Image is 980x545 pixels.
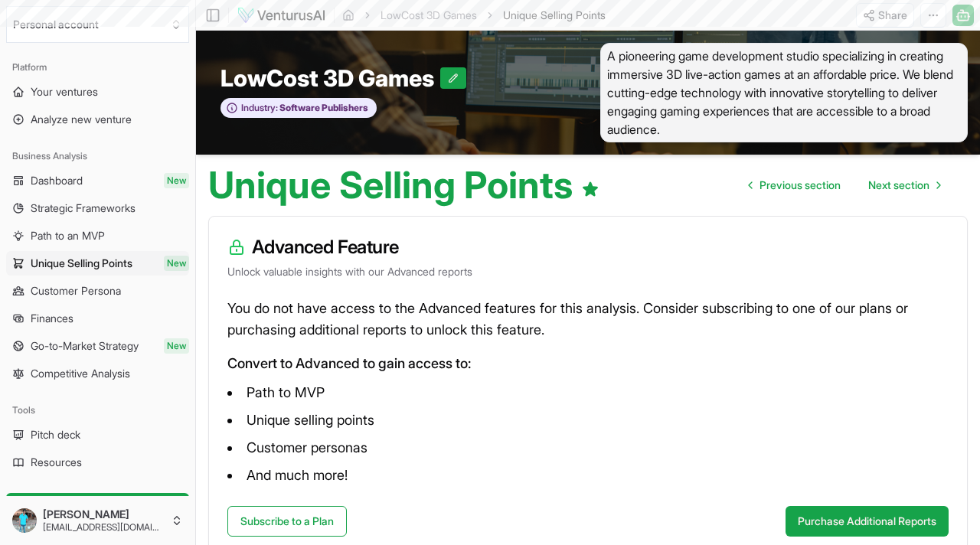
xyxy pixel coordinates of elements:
span: Analyze new venture [31,112,132,127]
span: [PERSON_NAME] [43,507,165,521]
a: Analyze new venture [6,107,189,132]
img: ACg8ocKl-ZZrYpnz9pFreRnbqjxId6N7j-1PM3KwHqdvx2jurbxfspUt=s96-c [12,508,37,533]
span: Finances [31,311,73,326]
a: Customer Persona [6,279,189,303]
p: Unlock valuable insights with our Advanced reports [227,264,949,279]
span: Industry: [241,102,278,114]
span: Dashboard [31,173,83,188]
a: Pitch deck [6,423,189,447]
h1: Unique Selling Points [208,167,599,204]
p: Convert to Advanced to gain access to: [227,353,949,374]
span: Competitive Analysis [31,366,130,381]
h3: Advanced Feature [227,235,949,259]
span: Next section [868,178,929,193]
a: Strategic Frameworks [6,196,189,220]
span: Resources [31,455,82,470]
a: Go to previous page [737,170,853,201]
span: Strategic Frameworks [31,201,136,216]
p: You do not have access to the Advanced features for this analysis. Consider subscribing to one of... [227,298,949,341]
span: Path to an MVP [31,228,105,243]
a: Resources [6,450,189,475]
a: Unique Selling PointsNew [6,251,189,276]
a: Your ventures [6,80,189,104]
span: [EMAIL_ADDRESS][DOMAIN_NAME] [43,521,165,534]
span: A pioneering game development studio specializing in creating immersive 3D live-action games at a... [600,43,968,142]
span: Software Publishers [278,102,368,114]
nav: pagination [737,170,952,201]
span: Previous section [759,178,841,193]
a: Competitive Analysis [6,361,189,386]
span: New [164,173,189,188]
button: Industry:Software Publishers [220,98,377,119]
button: [PERSON_NAME][EMAIL_ADDRESS][DOMAIN_NAME] [6,502,189,539]
a: DashboardNew [6,168,189,193]
span: LowCost 3D Games [220,64,440,92]
li: Path to MVP [227,380,949,405]
a: Go-to-Market StrategyNew [6,334,189,358]
a: Finances [6,306,189,331]
span: Unique Selling Points [31,256,132,271]
a: Subscribe to a Plan [227,506,347,537]
div: Tools [6,398,189,423]
span: New [164,338,189,354]
div: Platform [6,55,189,80]
li: And much more! [227,463,949,488]
a: Path to an MVP [6,224,189,248]
span: Go-to-Market Strategy [31,338,139,354]
span: New [164,256,189,271]
div: Business Analysis [6,144,189,168]
span: Pitch deck [31,427,80,442]
a: Upgrade to a paid plan [6,493,189,524]
span: Customer Persona [31,283,121,299]
a: Go to next page [856,170,952,201]
li: Customer personas [227,436,949,460]
li: Unique selling points [227,408,949,432]
span: Your ventures [31,84,98,100]
button: Purchase Additional Reports [786,506,949,537]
